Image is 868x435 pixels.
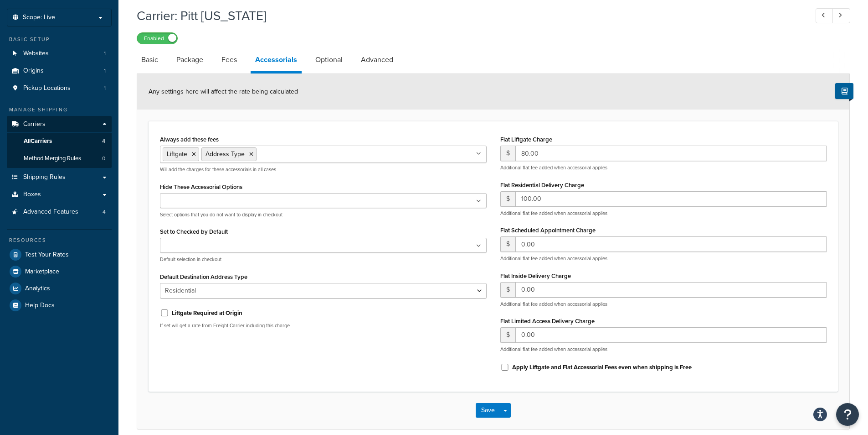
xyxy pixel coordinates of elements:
li: Carriers [7,116,112,168]
a: Carriers [7,116,112,133]
a: Basic [137,49,163,71]
label: Set to Checked by Default [160,228,228,235]
span: Liftgate [167,149,187,159]
a: Package [172,49,208,71]
p: Will add the charges for these accessorials in all cases [160,166,487,173]
a: Origins1 [7,63,112,79]
span: Advanced Features [23,208,78,216]
span: $ [500,191,515,207]
span: 0 [102,155,105,162]
span: Marketplace [25,268,59,276]
span: $ [500,146,515,161]
span: 1 [104,84,106,92]
span: $ [500,327,515,343]
p: If set will get a rate from Freight Carrier including this charge [160,322,487,329]
span: Shipping Rules [23,173,66,181]
a: Help Docs [7,297,112,314]
span: 4 [102,137,105,145]
span: Any settings here will affect the rate being calculated [149,87,298,96]
a: Accessorials [251,49,302,73]
label: Flat Liftgate Charge [500,136,552,143]
p: Additional flat fee added when accessorial applies [500,301,827,308]
a: Shipping Rules [7,169,112,186]
label: Enabled [137,33,177,44]
span: $ [500,282,515,298]
a: Method Merging Rules0 [7,150,112,167]
p: Additional flat fee added when accessorial applies [500,164,827,171]
a: Advanced [356,49,398,71]
a: Advanced Features4 [7,204,112,220]
a: Fees [217,49,241,71]
button: Save [476,403,500,418]
div: Manage Shipping [7,106,112,114]
span: Origins [23,67,44,75]
p: Select options that you do not want to display in checkout [160,211,487,218]
p: Default selection in checkout [160,256,487,263]
label: Apply Liftgate and Flat Accessorial Fees even when shipping is Free [512,363,692,372]
label: Default Destination Address Type [160,273,247,280]
p: Additional flat fee added when accessorial applies [500,346,827,353]
li: Method Merging Rules [7,150,112,167]
span: 1 [104,67,106,75]
a: Boxes [7,186,112,203]
span: Carriers [23,121,46,128]
span: Websites [23,50,49,58]
a: Marketplace [7,263,112,280]
span: Address Type [205,149,245,159]
label: Flat Residential Delivery Charge [500,182,584,189]
span: All Carriers [24,137,52,145]
span: Analytics [25,285,50,293]
div: Basic Setup [7,36,112,43]
a: Pickup Locations1 [7,80,112,97]
li: Websites [7,45,112,62]
span: 4 [103,208,106,216]
button: Open Resource Center [836,403,859,426]
a: Test Your Rates [7,246,112,263]
a: Optional [311,49,347,71]
label: Hide These Accessorial Options [160,183,242,190]
h1: Carrier: Pitt [US_STATE] [137,7,799,25]
div: Resources [7,236,112,244]
span: Test Your Rates [25,251,69,259]
label: Liftgate Required at Origin [172,309,242,317]
span: Scope: Live [23,14,55,21]
a: Websites1 [7,45,112,62]
label: Flat Scheduled Appointment Charge [500,227,596,234]
span: Help Docs [25,302,55,309]
li: Pickup Locations [7,80,112,97]
span: Boxes [23,191,41,199]
a: AllCarriers4 [7,133,112,150]
a: Next Record [832,8,850,23]
label: Flat Limited Access Delivery Charge [500,318,595,325]
label: Always add these fees [160,136,219,143]
button: Show Help Docs [835,83,853,99]
a: Previous Record [816,8,833,23]
span: Pickup Locations [23,84,71,92]
label: Flat Inside Delivery Charge [500,273,571,279]
p: Additional flat fee added when accessorial applies [500,210,827,217]
span: 1 [104,50,106,58]
a: Analytics [7,280,112,297]
li: Origins [7,63,112,79]
li: Advanced Features [7,204,112,220]
span: $ [500,236,515,252]
span: Method Merging Rules [24,155,81,162]
p: Additional flat fee added when accessorial applies [500,255,827,262]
